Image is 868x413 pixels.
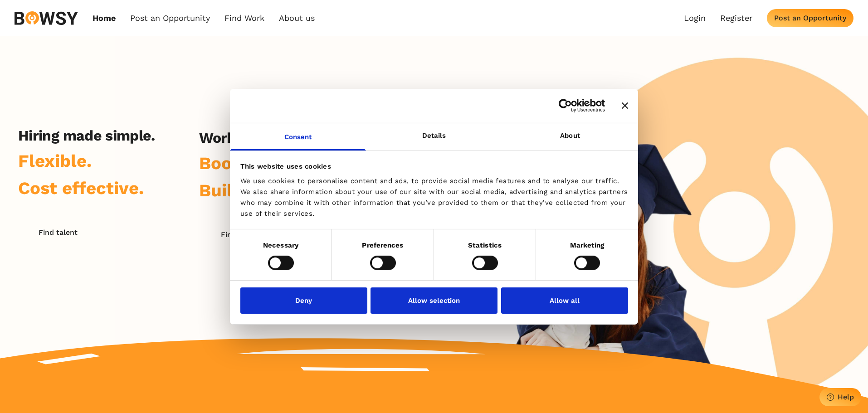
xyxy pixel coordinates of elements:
[230,123,366,150] a: Consent
[838,393,854,401] div: Help
[684,13,706,23] a: Login
[199,225,278,243] button: Find Work
[199,180,299,200] span: Build skills.
[767,9,853,27] button: Post an Opportunity
[774,14,846,22] div: Post an Opportunity
[819,388,861,406] button: Help
[371,287,497,314] button: Allow selection
[526,99,605,112] a: Usercentrics Cookiebot - opens in a new window
[502,123,638,150] a: About
[18,127,155,144] h2: Hiring made simple.
[263,241,298,249] strong: Necessary
[468,241,502,249] strong: Statistics
[622,102,628,109] button: Close banner
[199,129,344,146] h2: Work while studying.
[501,287,628,314] button: Allow all
[15,11,78,25] img: svg%3e
[18,178,144,198] span: Cost effective.
[221,230,257,239] div: Find Work
[240,161,628,172] div: This website uses cookies
[199,153,280,173] span: Boost CV.
[18,223,98,241] button: Find talent
[366,123,502,150] a: Details
[39,228,78,237] div: Find talent
[362,241,403,249] strong: Preferences
[240,175,628,219] div: We use cookies to personalise content and ads, to provide social media features and to analyse ou...
[93,13,116,23] a: Home
[240,287,367,314] button: Deny
[570,241,605,249] strong: Marketing
[18,151,92,171] span: Flexible.
[720,13,752,23] a: Register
